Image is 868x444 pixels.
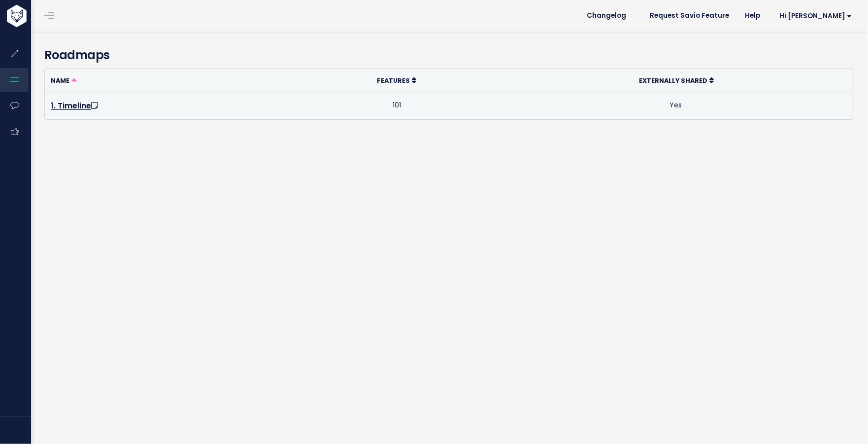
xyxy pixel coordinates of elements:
[780,12,852,20] span: Hi [PERSON_NAME]
[587,12,626,19] span: Changelog
[51,75,77,85] a: Name
[642,8,737,23] a: Request Savio Feature
[768,8,860,24] a: Hi [PERSON_NAME]
[44,46,853,64] h4: Roadmaps
[51,100,100,111] a: 1. Timeline
[4,5,81,27] img: logo-white.9d6f32f41409.svg
[737,8,768,23] a: Help
[293,93,501,119] td: 101
[51,76,69,85] span: Name
[377,76,410,85] span: Features
[639,76,708,85] span: Externally Shared
[377,75,416,85] a: Features
[501,93,853,119] td: Yes
[639,75,714,85] a: Externally Shared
